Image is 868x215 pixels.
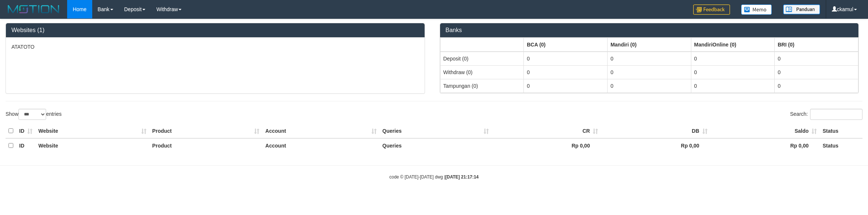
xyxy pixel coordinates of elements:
[775,65,858,79] td: 0
[790,109,862,120] label: Search:
[775,38,858,52] th: Group: activate to sort column ascending
[710,124,820,138] th: Saldo
[693,4,730,15] img: Feedback.jpg
[820,124,862,138] th: Status
[11,27,419,34] h3: Websites (1)
[446,27,853,34] h3: Banks
[601,138,710,153] th: Rp 0,00
[149,124,263,138] th: Product
[35,124,149,138] th: Website
[380,124,492,138] th: Queries
[492,124,601,138] th: CR
[691,65,775,79] td: 0
[691,79,775,93] td: 0
[691,52,775,66] td: 0
[18,109,46,120] select: Showentries
[380,138,492,153] th: Queries
[440,52,524,66] td: Deposit (0)
[16,124,35,138] th: ID
[440,38,524,52] th: Group: activate to sort column ascending
[524,52,608,66] td: 0
[607,65,691,79] td: 0
[262,124,379,138] th: Account
[607,52,691,66] td: 0
[149,138,263,153] th: Product
[11,43,419,51] p: ATATOTO
[524,38,608,52] th: Group: activate to sort column ascending
[691,38,775,52] th: Group: activate to sort column ascending
[445,174,478,180] strong: [DATE] 21:17:14
[775,79,858,93] td: 0
[390,174,479,180] small: code © [DATE]-[DATE] dwg |
[35,138,149,153] th: Website
[524,65,608,79] td: 0
[601,124,710,138] th: DB
[607,79,691,93] td: 0
[16,138,35,153] th: ID
[6,109,62,120] label: Show entries
[741,4,772,15] img: Button%20Memo.svg
[820,138,862,153] th: Status
[783,4,820,14] img: panduan.png
[710,138,820,153] th: Rp 0,00
[440,65,524,79] td: Withdraw (0)
[810,109,862,120] input: Search:
[524,79,608,93] td: 0
[492,138,601,153] th: Rp 0,00
[440,79,524,93] td: Tampungan (0)
[6,4,62,15] img: MOTION_logo.png
[607,38,691,52] th: Group: activate to sort column ascending
[262,138,379,153] th: Account
[775,52,858,66] td: 0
